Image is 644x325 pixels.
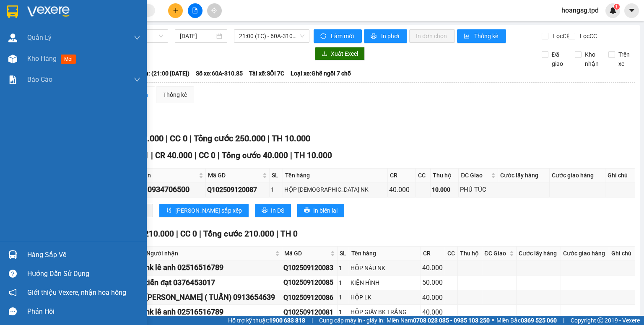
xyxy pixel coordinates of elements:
[331,31,355,41] span: Làm mới
[609,247,635,260] th: Ghi chú
[388,169,416,182] th: CR
[173,8,179,13] span: plus
[188,3,203,18] button: file-add
[208,171,260,180] span: Mã GD
[339,278,348,287] div: 1
[255,204,291,217] button: printerIn DS
[381,31,400,41] span: In phơi
[387,316,490,325] span: Miền Nam
[283,263,335,273] div: Q102509120083
[320,33,327,40] span: sync
[550,31,571,41] span: Lọc CR
[284,249,328,258] span: Mã GD
[146,249,273,258] span: Người nhận
[409,29,455,43] button: In đơn chọn
[61,55,76,64] span: mới
[339,263,348,273] div: 1
[432,185,457,194] div: 10.000
[563,316,564,325] span: |
[464,33,471,40] span: bar-chart
[211,8,217,13] span: aim
[351,263,419,273] div: HỘP NÂU NK
[151,151,153,160] span: |
[272,133,310,143] span: TH 10.000
[521,317,557,324] strong: 0369 525 060
[199,229,201,239] span: |
[283,292,335,303] div: Q102509120086
[498,169,550,182] th: Cước lấy hàng
[218,151,220,160] span: |
[118,184,205,195] div: BS ĐỨC 0934706500
[282,276,337,290] td: Q102509120085
[8,55,17,63] img: warehouse-icon
[9,270,17,278] span: question-circle
[282,305,337,320] td: Q102509120081
[27,55,57,62] span: Kho hàng
[194,133,265,143] span: Tổng cước 250.000
[196,69,243,78] span: Số xe: 60A-310.85
[8,250,17,259] img: warehouse-icon
[27,287,126,298] span: Giới thiệu Vexere, nhận hoa hồng
[351,293,419,302] div: HỘP LK
[548,50,569,68] span: Đã giao
[484,249,507,258] span: ĐC Giao
[458,247,482,260] th: Thu hộ
[283,277,335,288] div: Q102509120085
[614,4,620,10] sup: 1
[276,229,278,239] span: |
[228,316,305,325] span: Hỗ trợ kỹ thuật:
[203,229,274,239] span: Tổng cước 210.000
[190,133,192,143] span: |
[422,263,444,273] div: 40.000
[304,207,310,214] span: printer
[492,319,494,322] span: ⚪️
[145,306,280,318] div: nk lê anh 02516516789
[371,33,378,40] span: printer
[339,293,348,302] div: 1
[239,30,305,42] span: 21:00 (TC) - 60A-310.85
[271,206,284,215] span: In DS
[134,34,140,41] span: down
[166,133,168,143] span: |
[457,29,506,43] button: bar-chartThống kê
[206,182,269,197] td: Q102509120087
[180,229,197,239] span: CC 0
[262,207,267,214] span: printer
[421,247,445,260] th: CR
[624,3,639,18] button: caret-down
[413,317,490,324] strong: 0708 023 035 - 0935 103 250
[605,169,635,182] th: Ghi chú
[249,69,284,78] span: Tài xế: SỒI 7C
[460,185,496,195] div: PHÚ TÚC
[314,29,362,43] button: syncLàm mới
[192,8,198,13] span: file-add
[474,31,499,41] span: Thống kê
[282,260,337,275] td: Q102509120083
[339,307,348,317] div: 1
[550,169,605,182] th: Cước giao hàng
[222,151,288,160] span: Tổng cước 40.000
[351,278,419,287] div: KIỆN HÌNH
[615,4,618,10] span: 1
[27,305,140,318] div: Phản hồi
[445,247,458,260] th: CC
[582,50,602,68] span: Kho nhận
[389,185,414,195] div: 40.000
[517,247,561,260] th: Cước lấy hàng
[128,69,190,78] span: Chuyến: (21:00 [DATE])
[351,307,419,317] div: HỘP GIẤY BK TRẮNG
[180,31,214,41] input: 12/09/2025
[134,76,140,83] span: down
[132,229,174,239] span: CR 210.000
[195,151,197,160] span: |
[615,50,636,68] span: Trên xe
[267,133,270,143] span: |
[315,47,365,60] button: downloadXuất Excel
[576,31,598,41] span: Lọc CC
[555,5,605,16] span: hoangsg.tpd
[290,151,292,160] span: |
[7,5,18,18] img: logo-vxr
[609,7,617,14] img: icon-new-feature
[207,185,267,195] div: Q102509120087
[159,204,249,217] button: sort-ascending[PERSON_NAME] sắp xếp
